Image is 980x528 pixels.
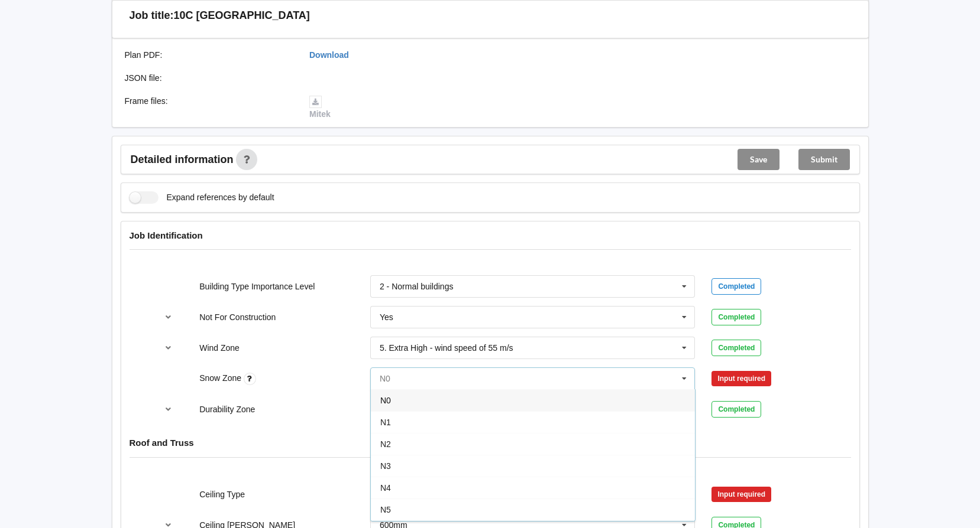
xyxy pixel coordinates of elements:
[380,418,391,427] span: N1
[117,49,302,61] div: Plan PDF :
[117,95,302,120] div: Frame files :
[199,405,255,414] label: Durability Zone
[380,483,391,493] span: N4
[380,439,391,449] span: N2
[199,373,244,383] label: Snow Zone
[380,344,513,352] div: 5. Extra High - wind speed of 55 m/s
[199,312,276,322] label: Not For Construction
[711,487,771,502] div: Input required
[711,401,761,418] div: Completed
[117,72,302,84] div: JSON file :
[309,96,331,119] a: Mitek
[199,282,315,291] label: Building Type Importance Level
[130,191,274,204] label: Expand references by default
[380,505,391,514] span: N5
[130,437,851,448] h4: Roof and Truss
[711,340,761,356] div: Completed
[711,278,761,295] div: Completed
[157,399,180,420] button: reference-toggle
[309,50,349,60] a: Download
[380,313,393,321] div: Yes
[130,9,174,22] h3: Job title:
[199,343,240,353] label: Wind Zone
[711,371,771,386] div: Input required
[380,461,391,471] span: N3
[130,230,851,241] h4: Job Identification
[174,9,310,22] h3: 10C [GEOGRAPHIC_DATA]
[380,396,391,405] span: N0
[157,337,180,358] button: reference-toggle
[380,282,454,291] div: 2 - Normal buildings
[131,154,234,165] span: Detailed information
[199,490,245,499] label: Ceiling Type
[157,307,180,328] button: reference-toggle
[711,309,761,325] div: Completed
